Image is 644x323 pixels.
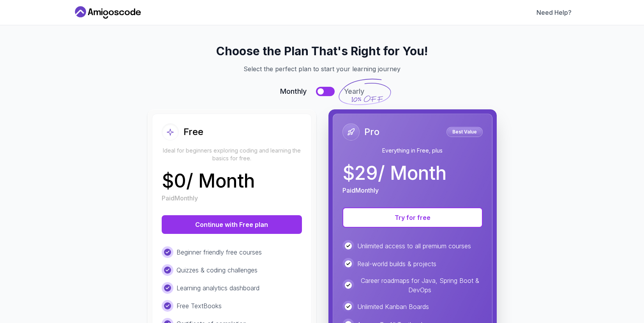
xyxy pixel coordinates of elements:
a: Need Help? [536,8,572,17]
p: Ideal for beginners exploring coding and learning the basics for free. [162,147,302,162]
p: Free TextBooks [176,301,222,311]
p: Paid Monthly [342,186,379,195]
p: Real-world builds & projects [357,259,436,269]
p: $ 29 / Month [342,164,446,183]
button: Try for free [342,207,483,228]
p: Career roadmaps for Java, Spring Boot & DevOps [357,276,483,295]
span: Monthly [280,86,307,97]
p: $ 0 / Month [162,172,255,190]
h2: Pro [364,126,379,138]
p: Select the perfect plan to start your learning journey [82,64,562,74]
p: Learning analytics dashboard [176,283,259,293]
p: Paid Monthly [162,193,198,203]
p: Best Value [448,128,482,136]
p: Quizzes & coding challenges [176,265,258,275]
h2: Free [183,126,203,138]
p: Beginner friendly free courses [176,248,262,257]
p: Everything in Free, plus [342,147,483,154]
p: Unlimited access to all premium courses [357,241,471,251]
button: Continue with Free plan [162,215,302,234]
p: Unlimited Kanban Boards [357,302,429,311]
h2: Choose the Plan That's Right for You! [82,44,562,58]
